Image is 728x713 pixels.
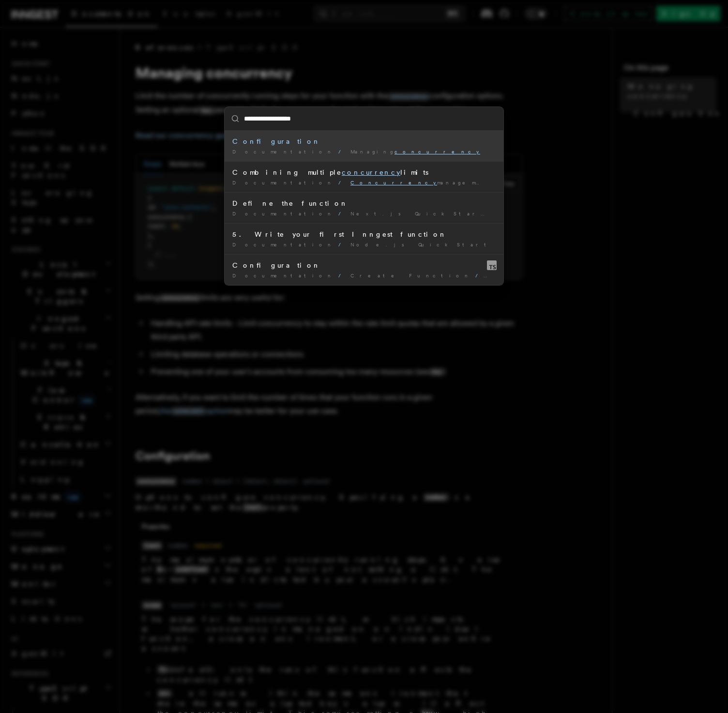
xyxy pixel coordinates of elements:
div: Configuration [232,260,496,270]
span: Documentation [232,180,334,185]
span: Next.js Quick Start [350,211,492,216]
div: Combining multiple limits [232,167,496,177]
span: Documentation [232,273,334,278]
mark: concurrency [342,168,400,176]
span: Node.js Quick Start [350,242,492,247]
span: Managing [350,149,480,154]
span: / [493,211,501,216]
span: management [350,180,500,185]
span: Documentation [232,242,334,247]
span: Documentation [232,211,334,216]
span: / [475,273,484,278]
span: / [338,149,347,154]
span: Create Function [350,273,471,278]
mark: concurrency [394,149,480,154]
span: / [338,242,347,247]
div: 5. Write your first Inngest function [232,229,496,239]
span: / [338,211,347,216]
span: Documentation [232,149,334,154]
mark: Concurrency [350,180,437,185]
span: / [338,273,347,278]
div: Define the function [232,198,496,208]
div: Configuration [232,137,496,146]
span: / [338,180,347,185]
